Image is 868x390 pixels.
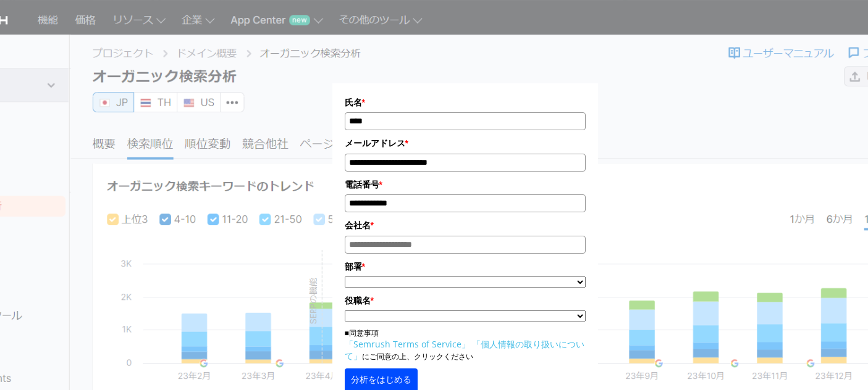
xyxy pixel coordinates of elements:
[345,338,584,362] a: 「個人情報の取り扱いについて」
[345,96,586,109] label: 氏名
[345,178,586,191] label: 電話番号
[345,260,586,273] label: 部署
[345,328,586,362] p: ■同意事項 にご同意の上、クリックください
[345,136,586,150] label: メールアドレス
[345,338,470,350] a: 「Semrush Terms of Service」
[345,218,586,232] label: 会社名
[345,294,586,307] label: 役職名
